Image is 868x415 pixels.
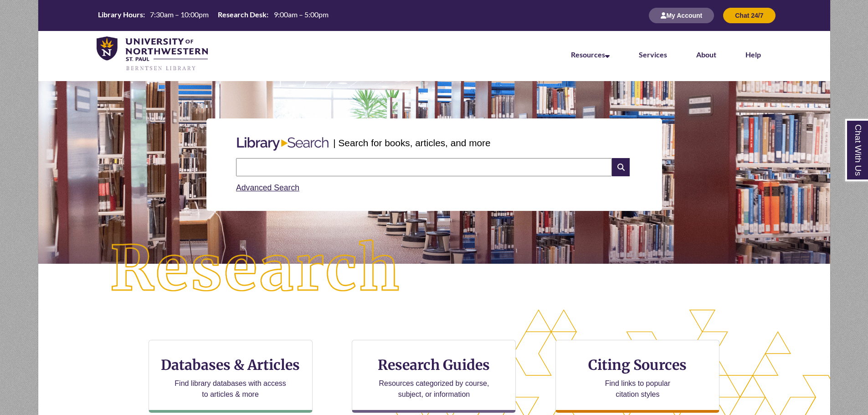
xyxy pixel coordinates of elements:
a: Resources [571,50,610,59]
p: | Search for books, articles, and more [333,136,490,150]
a: Hours Today [94,10,332,22]
button: Chat 24/7 [723,8,775,23]
a: Chat 24/7 [723,11,775,19]
a: My Account [649,11,714,19]
a: Help [745,50,761,59]
a: About [696,50,716,59]
h3: Citing Sources [582,356,693,374]
button: My Account [649,8,714,23]
a: Citing Sources Find links to popular citation styles [555,340,719,413]
a: Research Guides Resources categorized by course, subject, or information [352,340,516,413]
a: Services [639,50,667,59]
a: Advanced Search [236,183,299,192]
p: Resources categorized by course, subject, or information [375,378,493,400]
img: Libary Search [232,133,333,154]
a: Databases & Articles Find library databases with access to articles & more [149,340,313,413]
p: Find links to popular citation styles [593,378,682,400]
h3: Databases & Articles [156,356,305,374]
table: Hours Today [94,10,332,21]
p: Find library databases with access to articles & more [171,378,290,400]
span: 7:30am – 10:00pm [150,10,209,19]
img: UNWSP Library Logo [97,36,208,72]
th: Research Desk: [214,10,270,20]
h3: Research Guides [360,356,508,374]
span: 9:00am – 5:00pm [274,10,329,19]
img: Research [77,207,434,331]
th: Library Hours: [94,10,146,20]
i: Search [612,158,629,176]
